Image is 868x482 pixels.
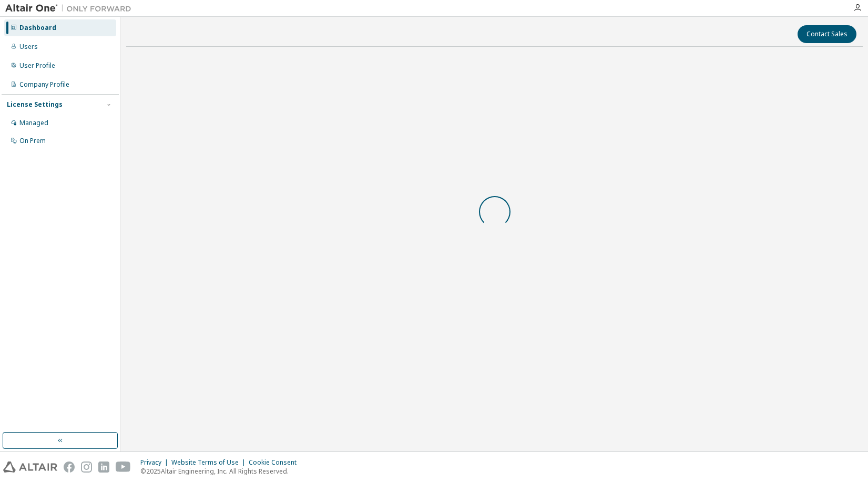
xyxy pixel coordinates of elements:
img: instagram.svg [81,462,92,473]
div: Cookie Consent [249,458,303,467]
div: User Profile [19,61,55,70]
button: Contact Sales [798,25,856,43]
div: Privacy [140,458,171,467]
div: Users [19,43,38,51]
p: © 2025 Altair Engineering, Inc. All Rights Reserved. [140,467,303,476]
div: Dashboard [19,24,56,32]
img: altair_logo.svg [3,462,57,473]
img: youtube.svg [116,462,131,473]
div: Company Profile [19,80,69,89]
img: facebook.svg [64,462,75,473]
img: linkedin.svg [98,462,109,473]
div: License Settings [7,100,63,109]
div: On Prem [19,137,46,145]
div: Managed [19,119,48,127]
div: Website Terms of Use [171,458,249,467]
img: Altair One [5,3,137,14]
